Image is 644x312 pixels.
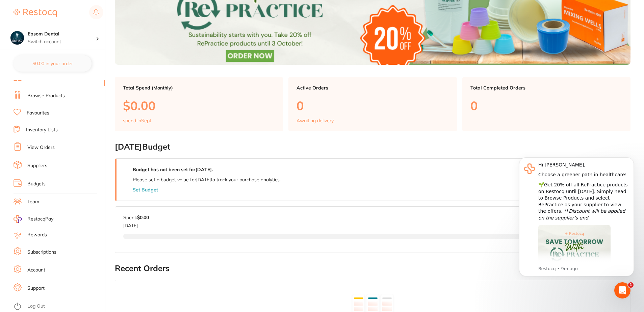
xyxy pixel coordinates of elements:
[133,166,213,173] strong: Budget has not been set for [DATE] .
[27,181,46,187] a: Budgets
[462,77,630,132] a: Total Completed Orders0
[14,5,57,21] a: Restocq Logo
[27,303,45,310] a: Log Out
[123,85,275,90] p: Total Spend (Monthly)
[297,118,334,123] p: Awaiting delivery
[28,31,96,37] h4: Epsom Dental
[288,77,457,132] a: Active Orders0Awaiting delivery
[27,267,45,274] a: Account
[133,177,281,182] p: Please set a budget value for [DATE] to track your purchase analytics.
[123,215,149,220] p: Spent:
[14,9,57,17] img: Restocq Logo
[27,249,56,256] a: Subscriptions
[27,216,53,223] span: RestocqPay
[14,55,92,72] button: $0.00 in your order
[470,85,622,90] p: Total Completed Orders
[133,187,158,192] button: Set Budget
[115,264,630,273] h2: Recent Orders
[137,214,149,220] strong: $0.00
[470,99,622,112] p: 0
[115,77,283,132] a: Total Spend (Monthly)$0.00spend inSept
[123,220,149,228] p: [DATE]
[628,282,634,288] span: 1
[10,31,24,45] img: Epsom Dental
[14,301,103,312] button: Log Out
[27,144,55,151] a: View Orders
[123,118,151,123] p: spend in Sept
[27,232,47,238] a: Rewards
[27,162,47,169] a: Suppliers
[26,127,58,133] a: Inventory Lists
[14,215,22,223] img: RestocqPay
[27,199,39,205] a: Team
[297,85,448,90] p: Active Orders
[115,142,630,152] h2: [DATE] Budget
[123,99,275,112] p: $0.00
[509,151,644,280] iframe: Intercom notifications message
[14,215,53,223] a: RestocqPay
[614,282,630,298] iframe: Intercom live chat
[27,93,65,99] a: Browse Products
[297,99,448,112] p: 0
[28,38,96,45] p: Switch account
[27,110,49,116] a: Favourites
[27,285,45,292] a: Support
